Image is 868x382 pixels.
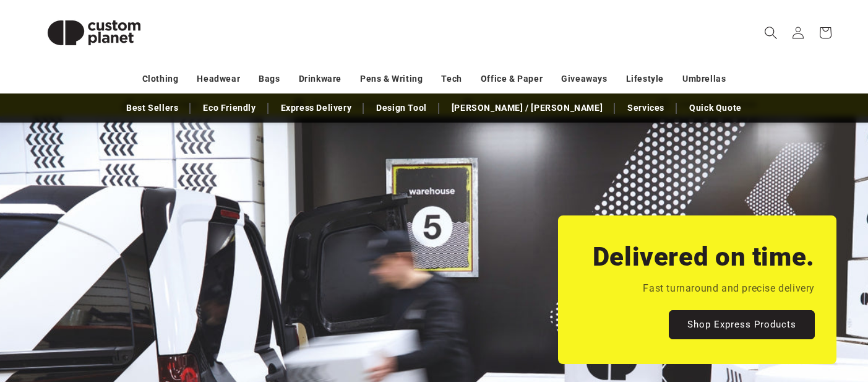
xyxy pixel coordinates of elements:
[592,240,814,274] h2: Delivered on time.
[142,68,179,90] a: Clothing
[370,97,433,119] a: Design Tool
[682,68,726,90] a: Umbrellas
[561,68,607,90] a: Giveaways
[481,68,543,90] a: Office & Paper
[656,248,868,382] iframe: Chat Widget
[275,97,358,119] a: Express Delivery
[445,97,609,119] a: [PERSON_NAME] / [PERSON_NAME]
[32,5,156,61] img: Custom Planet
[621,97,671,119] a: Services
[120,97,184,119] a: Best Sellers
[626,68,664,90] a: Lifestyle
[360,68,423,90] a: Pens & Writing
[197,68,240,90] a: Headwear
[757,19,784,46] summary: Search
[197,97,262,119] a: Eco Friendly
[299,68,342,90] a: Drinkware
[441,68,462,90] a: Tech
[683,97,748,119] a: Quick Quote
[643,280,815,298] p: Fast turnaround and precise delivery
[259,68,280,90] a: Bags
